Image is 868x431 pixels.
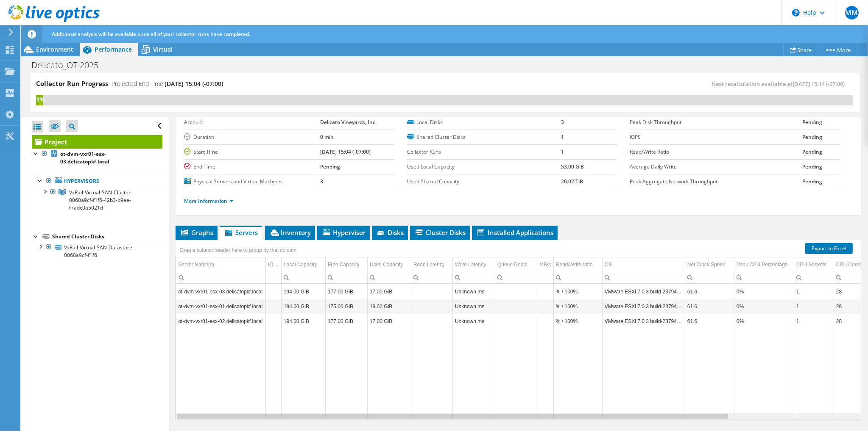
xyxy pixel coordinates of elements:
[537,272,553,283] td: Column MB/s, Filter cell
[32,135,162,149] a: Project
[734,314,794,329] td: Column Peak CPU Percentage, Value 0%
[495,284,537,299] td: Column Queue Depth, Value
[553,257,602,272] td: Read/Write ratio Column
[176,284,265,299] td: Column Server Name(s), Value ot-dvm-vxr01-esx-03.delicatopkf.local
[95,45,132,53] span: Performance
[184,148,320,156] label: Start Time
[476,228,553,237] span: Installed Applications
[553,314,602,329] td: Column Read/Write ratio, Value % / 100%
[32,242,162,260] a: VxRail-Virtual-SAN-Datastore-0060a9cf-f1f6
[407,177,561,186] label: Used Shared Capacity
[452,314,495,329] td: Column Write Latency, Value Unknown ms
[320,163,340,170] b: Pending
[178,260,214,270] div: Server Name(s)
[28,61,112,70] h1: Delicato_OT-2025
[630,177,802,186] label: Peak Aggregate Network Throughput
[452,299,495,314] td: Column Write Latency, Value Unknown ms
[32,187,162,213] a: VxRail-Virtual-SAN-Cluster-0060a9cf-f1f6-42b3-b9ee-f7adc0a5021d
[537,284,553,299] td: Column MB/s, Value
[36,95,43,104] div: 1%
[685,284,734,299] td: Column Net Clock Speed, Value 61.6
[376,228,404,237] span: Disks
[734,299,794,314] td: Column Peak CPU Percentage, Value 0%
[320,133,334,141] b: 0 min
[112,79,223,88] h4: Projected End Time:
[794,272,834,283] td: Column CPU Sockets, Filter cell
[539,260,551,270] div: MB/s
[734,272,794,283] td: Column Peak CPU Percentage, Filter cell
[367,284,411,299] td: Column Used Capacity, Value 17.00 GiB
[265,257,281,272] td: IOPS Column
[176,257,265,272] td: Server Name(s) Column
[265,299,281,314] td: Column IOPS, Value
[224,228,258,237] span: Servers
[537,299,553,314] td: Column MB/s, Value
[281,299,325,314] td: Column Local Capacity, Value 194.00 GiB
[687,260,726,270] div: Net Clock Speed
[783,43,818,56] a: Share
[602,299,685,314] td: Column OS, Value VMware ESXi 7.0.3 build-23794027
[60,150,109,165] b: ot-dvm-vxr01-esx-03.delicatopkf.local
[320,148,371,155] b: [DATE] 15:04 (-07:00)
[411,314,452,329] td: Column Read Latency, Value
[605,260,612,270] div: OS
[367,299,411,314] td: Column Used Capacity, Value 19.00 GiB
[796,260,826,270] div: CPU Sockets
[411,257,452,272] td: Read Latency Column
[320,119,377,126] b: Delicato Vineyards, Inc.
[176,314,265,329] td: Column Server Name(s), Value ot-dvm-vxr01-esx-02.delicatopkf.local
[452,257,495,272] td: Write Latency Column
[284,260,317,270] div: Local Capacity
[537,314,553,329] td: Column MB/s, Value
[553,284,602,299] td: Column Read/Write ratio, Value % / 100%
[803,119,823,126] b: Pending
[561,178,583,185] b: 20.02 TiB
[630,133,802,141] label: IOPS
[734,257,794,272] td: Peak CPU Percentage Column
[52,30,250,38] span: Additional analysis will be available once all of your collector runs have completed.
[630,148,802,156] label: Read/Write Ratio
[184,133,320,141] label: Duration
[367,272,411,283] td: Column Used Capacity, Filter cell
[32,149,162,167] a: ot-dvm-vxr01-esx-03.delicatopkf.local
[630,163,802,171] label: Average Daily Write
[328,260,360,270] div: Free Capacity
[455,260,486,270] div: Write Latency
[184,163,320,171] label: End Time
[794,299,834,314] td: Column CPU Sockets, Value 1
[265,314,281,329] td: Column IOPS, Value
[685,272,734,283] td: Column Net Clock Speed, Filter cell
[325,299,367,314] td: Column Free Capacity, Value 175.00 GiB
[176,240,861,420] div: Data grid
[803,178,823,185] b: Pending
[495,314,537,329] td: Column Queue Depth, Value
[281,284,325,299] td: Column Local Capacity, Value 194.00 GiB
[325,314,367,329] td: Column Free Capacity, Value 177.00 GiB
[602,314,685,329] td: Column OS, Value VMware ESXi 7.0.3 build-23794027
[845,6,859,19] span: MM
[553,272,602,283] td: Column Read/Write ratio, Filter cell
[803,133,823,141] b: Pending
[413,260,445,270] div: Read Latency
[836,260,862,270] div: CPU Cores
[602,257,685,272] td: OS Column
[537,257,553,272] td: MB/s Column
[268,260,279,270] div: IOPS
[792,9,800,17] svg: \n
[794,257,834,272] td: CPU Sockets Column
[495,257,537,272] td: Queue Depth Column
[184,197,234,204] a: More Information
[180,228,213,237] span: Graphs
[452,272,495,283] td: Column Write Latency, Filter cell
[553,299,602,314] td: Column Read/Write ratio, Value % / 100%
[685,314,734,329] td: Column Net Clock Speed, Value 61.6
[269,228,311,237] span: Inventory
[602,284,685,299] td: Column OS, Value VMware ESXi 7.0.3 build-23794027
[178,244,299,256] div: Drag a column header here to group by that column
[36,45,73,53] span: Environment
[685,257,734,272] td: Net Clock Speed Column
[320,178,323,185] b: 3
[367,257,411,272] td: Used Capacity Column
[685,299,734,314] td: Column Net Clock Speed, Value 61.6
[561,119,564,126] b: 3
